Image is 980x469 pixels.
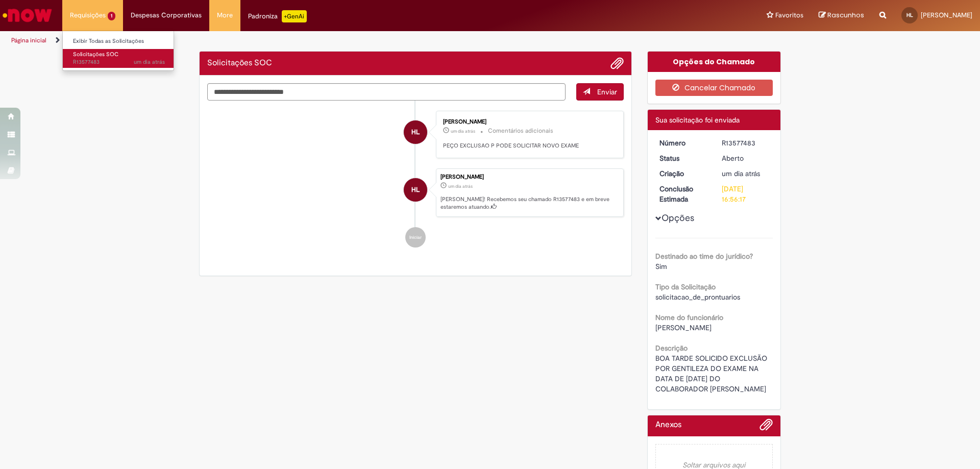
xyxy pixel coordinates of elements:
[73,51,118,58] span: Solicitações SOC
[488,127,553,135] small: Comentários adicionais
[207,168,624,217] li: Haislon De Lima
[655,292,740,302] span: solicitacao_de_prontuarios
[451,128,475,134] time: 29/09/2025 14:57:17
[722,168,769,179] div: 29/09/2025 14:56:13
[655,313,723,322] b: Nome do funcionário
[597,87,617,96] span: Enviar
[819,11,864,20] a: Rascunhos
[108,12,115,20] span: 1
[404,120,427,144] div: Haislon De Lima
[652,153,715,163] dt: Status
[655,282,716,291] b: Tipo da Solicitação
[722,169,760,178] span: um dia atrás
[248,10,307,22] div: Padroniza
[207,83,566,101] textarea: Digite sua mensagem aqui...
[655,80,773,96] button: Cancelar Chamado
[655,115,740,125] span: Sua solicitação foi enviada
[652,138,715,148] dt: Número
[655,354,769,393] span: BOA TARDE SOLICIDO EXCLUSÃO POR GENTILEZA DO EXAME NA DATA DE [DATE] DO COLABORADOR [PERSON_NAME]
[207,59,272,68] h2: Solicitações SOC Histórico de tíquete
[443,119,613,125] div: [PERSON_NAME]
[440,195,618,211] p: [PERSON_NAME]! Recebemos seu chamado R13577483 e em breve estaremos atuando.
[404,178,427,202] div: Haislon De Lima
[722,184,769,204] div: [DATE] 16:56:17
[610,57,624,70] button: Adicionar anexos
[207,101,624,258] ul: Histórico de tíquete
[722,138,769,148] div: R13577483
[827,10,864,20] span: Rascunhos
[655,262,667,271] span: Sim
[63,49,175,68] a: Aberto R13577483 : Solicitações SOC
[62,31,174,71] ul: Requisições
[652,168,715,179] dt: Criação
[217,10,233,20] span: More
[134,58,165,66] time: 29/09/2025 14:56:15
[411,120,420,144] span: HL
[70,10,106,20] span: Requisições
[11,36,46,44] a: Página inicial
[63,36,175,47] a: Exibir Todas as Solicitações
[921,11,972,19] span: [PERSON_NAME]
[655,421,681,430] h2: Anexos
[655,343,688,353] b: Descrição
[448,183,473,189] time: 29/09/2025 14:56:13
[1,5,54,26] img: ServiceNow
[451,128,475,134] span: um dia atrás
[282,10,307,22] p: +GenAi
[655,252,753,261] b: Destinado ao time do jurídico?
[443,142,613,150] p: PEÇO EXCLUSAO P PODE SOLICITAR NOVO EXAME
[448,183,473,189] span: um dia atrás
[648,52,781,72] div: Opções do Chamado
[722,169,760,178] time: 29/09/2025 14:56:13
[722,153,769,163] div: Aberto
[576,83,624,101] button: Enviar
[775,10,803,20] span: Favoritos
[134,58,165,66] span: um dia atrás
[73,58,165,66] span: R13577483
[759,418,773,436] button: Adicionar anexos
[411,178,420,202] span: HL
[440,174,618,180] div: [PERSON_NAME]
[8,31,646,50] ul: Trilhas de página
[131,10,202,20] span: Despesas Corporativas
[906,12,913,18] span: HL
[655,323,712,332] span: [PERSON_NAME]
[652,184,715,204] dt: Conclusão Estimada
